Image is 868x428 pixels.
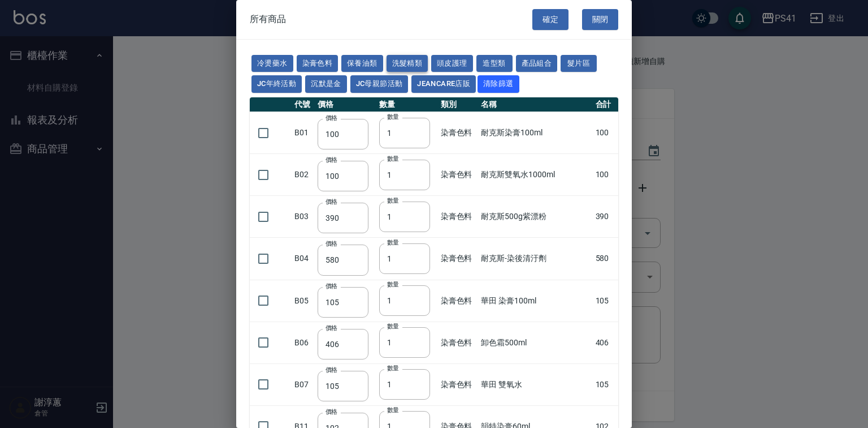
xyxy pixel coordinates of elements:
[387,55,428,72] button: 洗髮精類
[387,364,399,373] label: 數量
[593,154,618,196] td: 100
[251,75,302,93] button: JC年終活動
[438,322,479,363] td: 染膏色料
[325,366,337,374] label: 價格
[478,322,592,363] td: 卸色霜500ml
[292,97,315,112] th: 代號
[292,322,315,363] td: B06
[593,238,618,280] td: 580
[387,322,399,331] label: 數量
[387,406,399,414] label: 數量
[478,280,592,322] td: 華田 染膏100ml
[325,239,337,248] label: 價格
[305,75,347,93] button: 沉默是金
[593,112,618,154] td: 100
[476,55,513,72] button: 造型類
[438,363,479,405] td: 染膏色料
[438,196,479,238] td: 染膏色料
[438,154,479,196] td: 染膏色料
[325,282,337,290] label: 價格
[478,363,592,405] td: 華田 雙氧水
[593,363,618,405] td: 105
[250,14,286,25] span: 所有商品
[582,9,618,30] button: 關閉
[292,154,315,196] td: B02
[350,75,409,93] button: JC母親節活動
[438,280,479,322] td: 染膏色料
[478,154,592,196] td: 耐克斯雙氧水1000ml
[292,280,315,322] td: B05
[341,55,383,72] button: 保養油類
[438,238,479,280] td: 染膏色料
[325,156,337,164] label: 價格
[593,97,618,112] th: 合計
[251,55,293,72] button: 冷燙藥水
[297,55,338,72] button: 染膏色料
[593,280,618,322] td: 105
[478,75,519,93] button: 清除篩選
[292,363,315,405] td: B07
[315,97,376,112] th: 價格
[292,112,315,154] td: B01
[325,198,337,206] label: 價格
[325,324,337,332] label: 價格
[387,238,399,247] label: 數量
[516,55,558,72] button: 產品組合
[387,113,399,121] label: 數量
[438,112,479,154] td: 染膏色料
[387,196,399,205] label: 數量
[431,55,473,72] button: 頭皮護理
[593,196,618,238] td: 390
[478,196,592,238] td: 耐克斯500g紫漂粉
[438,97,479,112] th: 類別
[561,55,597,72] button: 髮片區
[532,9,568,30] button: 確定
[478,112,592,154] td: 耐克斯染膏100ml
[387,280,399,289] label: 數量
[411,75,476,93] button: JeanCare店販
[478,97,592,112] th: 名稱
[376,97,438,112] th: 數量
[478,238,592,280] td: 耐克斯-染後清汙劑
[325,114,337,122] label: 價格
[292,196,315,238] td: B03
[593,322,618,363] td: 406
[387,155,399,163] label: 數量
[292,238,315,280] td: B04
[325,408,337,416] label: 價格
